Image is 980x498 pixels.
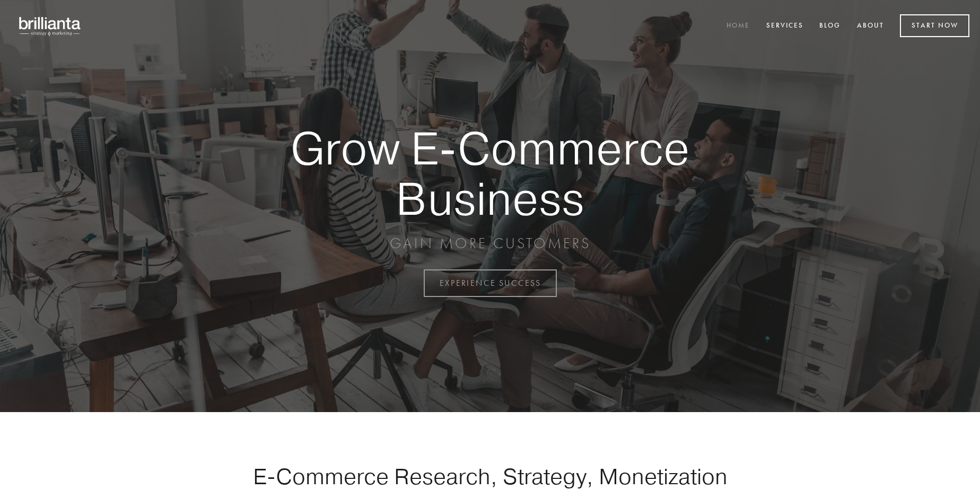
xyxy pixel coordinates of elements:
a: Start Now [900,14,969,37]
a: Blog [812,18,847,35]
a: About [850,18,891,35]
h1: E-Commerce Research, Strategy, Monetization [220,463,760,490]
a: Home [720,18,757,35]
p: GAIN MORE CUSTOMERS [253,234,727,253]
strong: Grow E-Commerce Business [253,123,727,223]
a: EXPERIENCE SUCCESS [424,269,557,297]
a: Services [759,18,810,35]
img: brillianta - research, strategy, marketing [11,11,90,41]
